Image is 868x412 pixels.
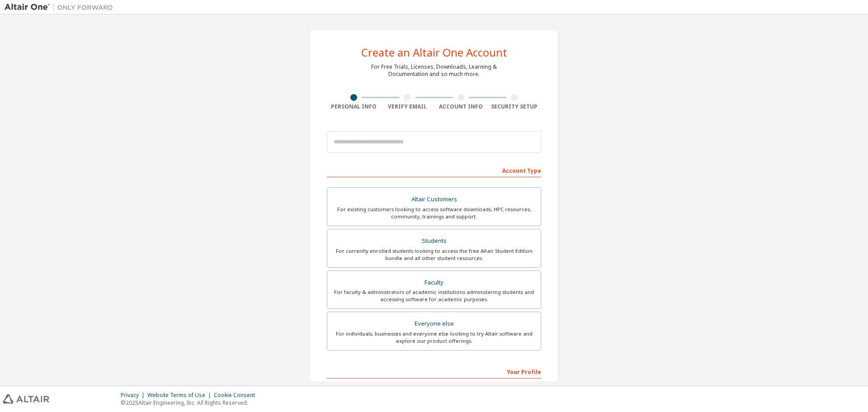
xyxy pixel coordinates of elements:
[488,103,542,110] div: Security Setup
[361,47,507,58] div: Create an Altair One Account
[371,63,497,78] div: For Free Trials, Licenses, Downloads, Learning & Documentation and so much more.
[381,103,434,110] div: Verify Email
[333,317,535,330] div: Everyone else
[333,235,535,247] div: Students
[333,247,535,262] div: For currently enrolled students looking to access the free Altair Student Edition bundle and all ...
[333,289,535,303] div: For faculty & administrators of academic institutions administering students and accessing softwa...
[3,394,49,404] img: altair_logo.svg
[333,206,535,220] div: For existing customers looking to access software downloads, HPC resources, community, trainings ...
[214,392,260,399] div: Cookie Consent
[121,399,260,407] p: © 2025 Altair Engineering, Inc. All Rights Reserved.
[5,3,118,12] img: Altair One
[333,276,535,289] div: Faculty
[333,330,535,345] div: For individuals, businesses and everyone else looking to try Altair software and explore our prod...
[327,364,541,379] div: Your Profile
[147,392,214,399] div: Website Terms of Use
[327,163,541,177] div: Account Type
[121,392,147,399] div: Privacy
[434,103,488,110] div: Account Info
[333,193,535,206] div: Altair Customers
[327,103,381,110] div: Personal Info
